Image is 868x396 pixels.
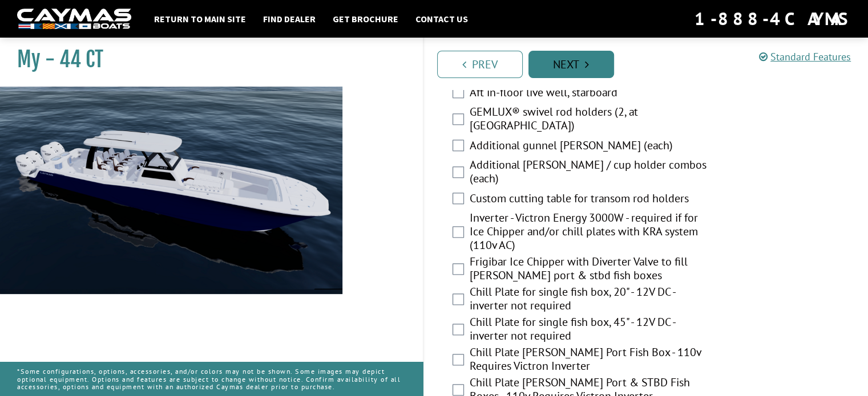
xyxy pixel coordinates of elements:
label: Additional [PERSON_NAME] / cup holder combos (each) [470,158,709,188]
a: Contact Us [410,11,474,26]
img: white-logo-c9c8dbefe5ff5ceceb0f0178aa75bf4bb51f6bca0971e226c86eb53dfe498488.png [17,9,131,30]
label: Aft in-floor live well, starboard [470,85,709,102]
label: Inverter - Victron Energy 3000W - required if for Ice Chipper and/or chill plates with KRA system... [470,211,709,255]
p: *Some configurations, options, accessories, and/or colors may not be shown. Some images may depic... [17,362,406,396]
label: Chill Plate for single fish box, 45" - 12V DC - inverter not required [470,315,709,345]
a: Get Brochure [327,11,404,26]
label: Chill Plate [PERSON_NAME] Port Fish Box - 110v Requires Victron Inverter [470,345,709,375]
label: Chill Plate for single fish box, 20" - 12V DC - inverter not required [470,285,709,315]
label: GEMLUX® swivel rod holders (2, at [GEOGRAPHIC_DATA]) [470,105,709,135]
h1: My - 44 CT [17,47,394,72]
a: Find Dealer [257,11,321,26]
a: Return to main site [148,11,252,26]
a: Standard Features [759,50,851,63]
a: Next [528,51,614,78]
a: Prev [437,51,523,78]
label: Additional gunnel [PERSON_NAME] (each) [470,138,709,155]
div: 1-888-4CAYMAS [695,6,851,31]
label: Frigibar Ice Chipper with Diverter Valve to fill [PERSON_NAME] port & stbd fish boxes [470,255,709,285]
label: Custom cutting table for transom rod holders [470,191,709,208]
